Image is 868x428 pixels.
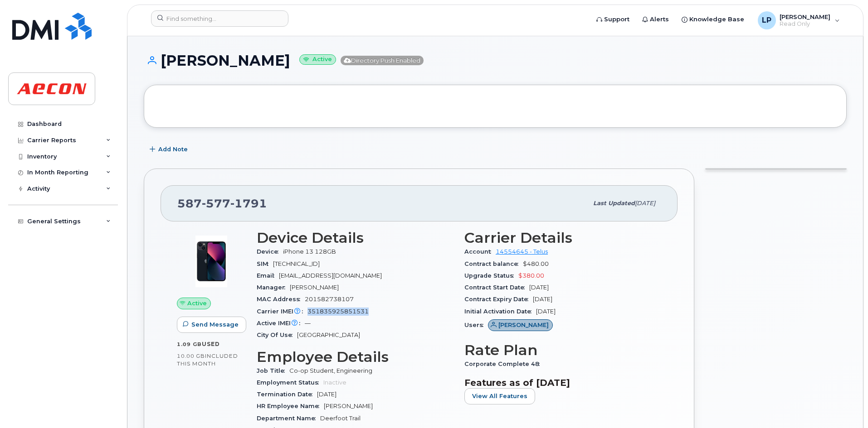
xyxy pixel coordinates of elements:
[464,260,523,267] span: Contract balance
[464,361,544,367] span: Corporate Complete 48
[290,284,339,291] span: [PERSON_NAME]
[289,367,372,374] span: Co-op Student, Engineering
[464,377,661,388] h3: Features as of [DATE]
[305,296,354,303] span: 201582738107
[257,260,273,267] span: SIM
[202,197,230,210] span: 577
[187,299,207,308] span: Active
[323,379,346,386] span: Inactive
[488,322,553,328] a: [PERSON_NAME]
[464,248,496,255] span: Account
[529,284,549,291] span: [DATE]
[464,322,488,328] span: Users
[317,391,336,398] span: [DATE]
[257,308,307,315] span: Carrier IMEI
[320,415,361,422] span: Deerfoot Trail
[177,341,202,347] span: 1.09 GB
[523,260,549,267] span: $480.00
[257,379,323,386] span: Employment Status
[257,415,320,422] span: Department Name
[257,320,305,327] span: Active IMEI
[307,308,369,315] span: 351835925851531
[230,197,267,210] span: 1791
[177,197,267,210] span: 587
[177,353,205,359] span: 10.00 GB
[257,367,289,374] span: Job Title
[533,296,552,303] span: [DATE]
[257,391,317,398] span: Termination Date
[635,200,655,207] span: [DATE]
[257,296,305,303] span: MAC Address
[144,53,847,68] h1: [PERSON_NAME]
[273,260,320,267] span: [TECHNICAL_ID]
[518,272,544,279] span: $380.00
[257,272,279,279] span: Email
[184,234,239,289] img: image20231002-3703462-1ig824h.jpeg
[464,284,529,291] span: Contract Start Date
[279,272,382,279] span: [EMAIL_ADDRESS][DOMAIN_NAME]
[464,272,518,279] span: Upgrade Status
[257,332,297,338] span: City Of Use
[464,342,661,358] h3: Rate Plan
[464,388,535,404] button: View All Features
[191,320,239,329] span: Send Message
[257,349,454,365] h3: Employee Details
[496,248,548,255] a: 14554645 - Telus
[177,352,238,367] span: included this month
[144,141,195,158] button: Add Note
[305,320,311,327] span: —
[536,308,556,315] span: [DATE]
[283,248,336,255] span: iPhone 13 128GB
[299,54,336,65] small: Active
[464,308,536,315] span: Initial Activation Date
[464,296,533,303] span: Contract Expiry Date
[158,145,188,154] span: Add Note
[341,56,424,65] span: Directory Push Enabled
[257,403,324,409] span: HR Employee Name
[324,403,373,409] span: [PERSON_NAME]
[593,200,635,207] span: Last updated
[464,230,661,246] h3: Carrier Details
[257,284,290,291] span: Manager
[177,317,246,333] button: Send Message
[297,332,360,338] span: [GEOGRAPHIC_DATA]
[202,341,220,347] span: used
[257,248,283,255] span: Device
[472,392,527,400] span: View All Features
[257,230,454,246] h3: Device Details
[498,321,549,329] span: [PERSON_NAME]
